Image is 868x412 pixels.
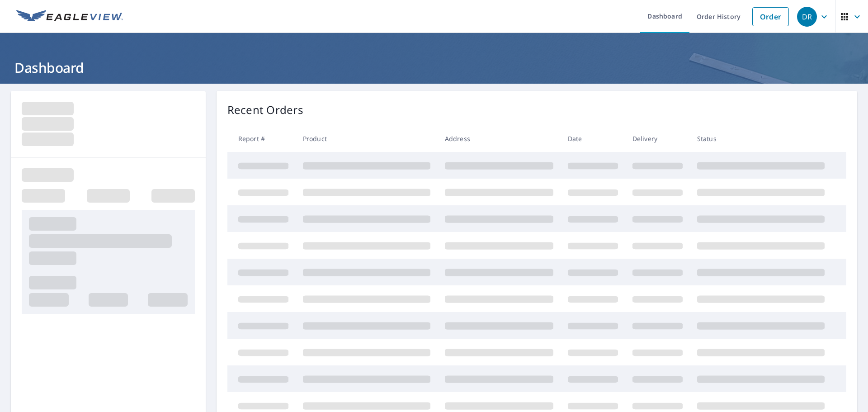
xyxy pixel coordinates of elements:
[227,125,296,152] th: Report #
[16,10,123,24] img: EV Logo
[752,7,789,26] a: Order
[561,125,625,152] th: Date
[296,125,438,152] th: Product
[11,58,857,77] h1: Dashboard
[227,102,303,118] p: Recent Orders
[438,125,561,152] th: Address
[625,125,690,152] th: Delivery
[690,125,832,152] th: Status
[797,7,817,27] div: DR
